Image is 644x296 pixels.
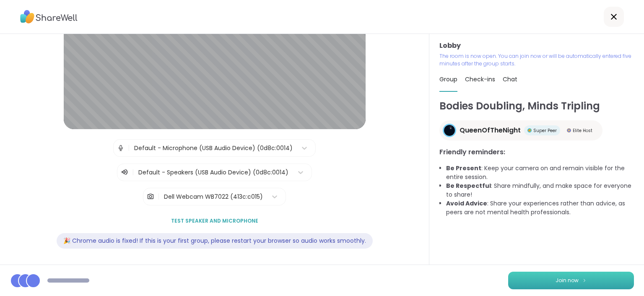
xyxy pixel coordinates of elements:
span: Chat [503,75,517,83]
span: Join now [556,277,579,284]
a: QueenOfTheNightQueenOfTheNightSuper PeerSuper PeerElite HostElite Host [439,120,602,140]
li: : Share mindfully, and make space for everyone to share! [446,182,634,199]
img: Camera [147,188,154,205]
img: Microphone [117,140,125,156]
span: Group [439,75,457,83]
img: Super Peer [527,128,532,132]
li: : Share your experiences rather than advice, as peers are not mental health professionals. [446,199,634,217]
span: Elite Host [573,127,592,134]
b: Be Present [446,164,481,172]
span: | [158,188,160,205]
b: Avoid Advice [446,199,487,208]
span: | [132,167,134,177]
span: QueenOfTheNight [460,125,521,135]
div: Dell Webcam WB7022 (413c:c015) [164,192,263,201]
div: 🎉 Chrome audio is fixed! If this is your first group, please restart your browser so audio works ... [57,233,373,249]
span: Super Peer [533,127,557,134]
p: The room is now open. You can join now or will be automatically entered five minutes after the gr... [439,52,634,68]
h3: Friendly reminders: [439,147,634,157]
img: ShareWell Logomark [582,278,587,283]
li: : Keep your camera on and remain visible for the entire session. [446,164,634,182]
img: QueenOfTheNight [444,125,455,136]
span: Check-ins [465,75,495,83]
h1: Bodies Doubling, Minds Tripling [439,99,634,114]
b: Be Respectful [446,182,491,190]
span: Test speaker and microphone [171,217,258,225]
img: Elite Host [567,128,571,132]
img: ShareWell Logo [20,7,78,26]
h3: Lobby [439,41,634,51]
span: | [128,140,130,156]
div: Default - Microphone (USB Audio Device) (0d8c:0014) [134,144,293,153]
button: Join now [508,272,634,289]
button: Test speaker and microphone [168,212,262,230]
